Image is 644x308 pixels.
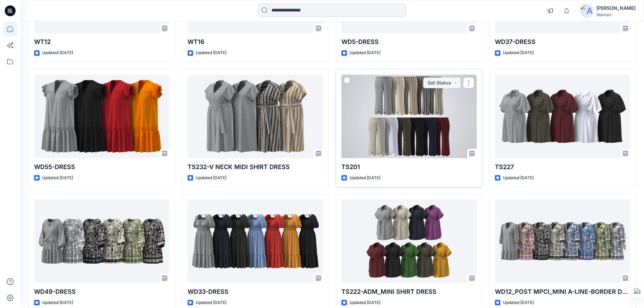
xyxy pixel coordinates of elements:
[34,75,169,158] a: WD55-DRESS
[580,4,594,18] img: avatar
[503,174,534,182] p: Updated [DATE]
[196,174,226,182] p: Updated [DATE]
[596,12,636,17] div: Walmart
[42,299,73,306] p: Updated [DATE]
[596,4,636,12] div: [PERSON_NAME]
[341,37,477,47] p: WD5-DRESS
[188,199,323,283] a: WD33-DRESS
[188,287,323,297] p: WD33-DRESS
[34,287,169,297] p: WD49-DRESS
[188,37,323,47] p: WT16
[341,199,477,283] a: TS222-ADM_MINI SHIRT DRESS
[350,174,380,182] p: Updated [DATE]
[188,162,323,172] p: TS232-V NECK MIDI SHIRT DRESS
[34,37,169,47] p: WT12
[188,75,323,158] a: TS232-V NECK MIDI SHIRT DRESS
[495,75,630,158] a: TS227
[42,49,73,56] p: Updated [DATE]
[196,49,226,56] p: Updated [DATE]
[495,287,630,297] p: WD12_POST MPCI_MINI A-LINE-BORDER DRESS
[196,299,226,306] p: Updated [DATE]
[503,299,534,306] p: Updated [DATE]
[503,49,534,56] p: Updated [DATE]
[42,174,73,182] p: Updated [DATE]
[34,199,169,283] a: WD49-DRESS
[495,162,630,172] p: TS227
[34,162,169,172] p: WD55-DRESS
[350,49,380,56] p: Updated [DATE]
[341,287,477,297] p: TS222-ADM_MINI SHIRT DRESS
[495,37,630,47] p: WD37-DRESS
[341,162,477,172] p: TS201
[341,75,477,158] a: TS201
[495,199,630,283] a: WD12_POST MPCI_MINI A-LINE-BORDER DRESS
[350,299,380,306] p: Updated [DATE]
